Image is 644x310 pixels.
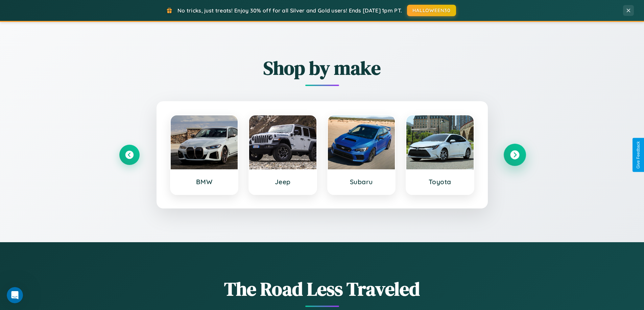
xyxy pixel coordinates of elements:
h2: Shop by make [119,55,525,81]
h3: Jeep [256,178,310,186]
h3: Toyota [413,178,467,186]
h1: The Road Less Traveled [119,276,525,302]
span: No tricks, just treats! Enjoy 30% off for all Silver and Gold users! Ends [DATE] 1pm PT. [177,7,402,14]
iframe: Intercom live chat [7,287,23,303]
div: Give Feedback [636,141,641,169]
button: HALLOWEEN30 [407,5,456,16]
h3: Subaru [335,178,388,186]
h3: BMW [177,178,231,186]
